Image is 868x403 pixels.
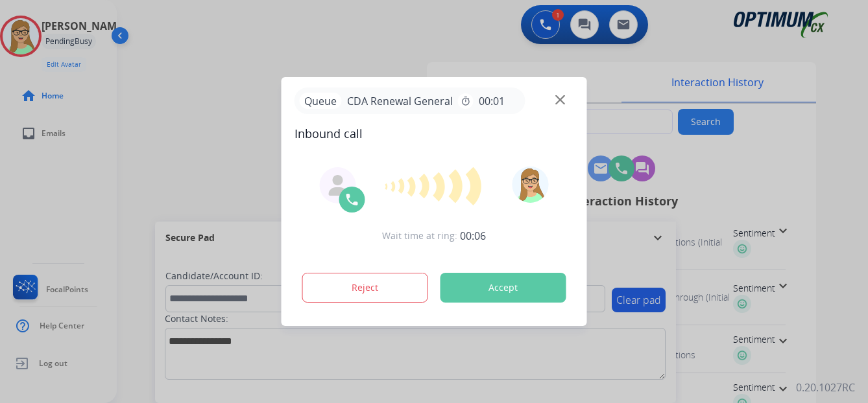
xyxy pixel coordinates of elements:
span: Wait time at ring: [382,229,457,242]
img: agent-avatar [328,175,348,196]
img: avatar [512,167,548,203]
span: Inbound call [295,124,574,143]
span: 00:01 [479,93,505,109]
mat-icon: timer [461,96,471,106]
span: CDA Renewal General [342,93,458,109]
button: Reject [302,273,428,303]
p: Queue [300,93,342,109]
img: call-icon [344,192,360,207]
span: 00:06 [460,228,486,244]
img: close-button [555,95,565,105]
button: Accept [440,273,566,303]
p: 0.20.1027RC [796,380,855,395]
